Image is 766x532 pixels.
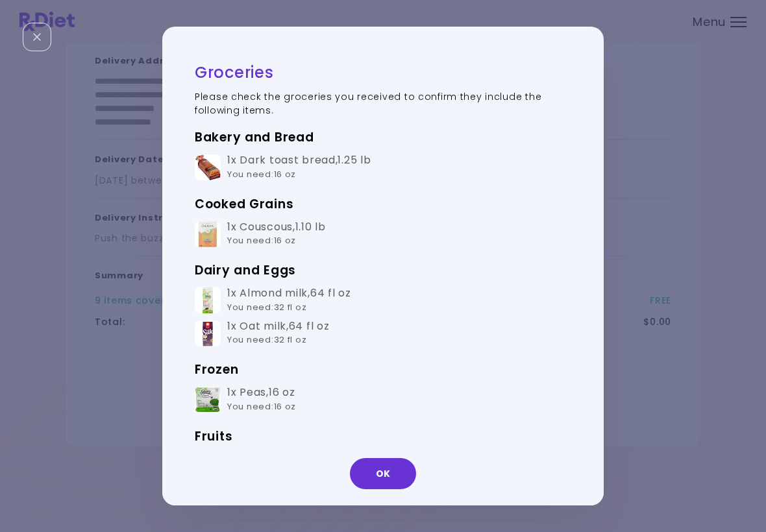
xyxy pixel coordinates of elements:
[195,359,571,380] h3: Frozen
[195,260,571,281] h3: Dairy and Eggs
[227,400,296,413] span: You need : 16 oz
[227,221,326,248] div: 1x Couscous , 1.10 lb
[227,168,296,180] span: You need : 16 oz
[195,62,571,82] h2: Groceries
[227,301,306,313] span: You need : 32 fl oz
[350,458,416,489] button: OK
[195,426,571,447] h3: Fruits
[227,234,296,247] span: You need : 16 oz
[227,287,351,315] div: 1x Almond milk , 64 fl oz
[227,154,371,182] div: 1x Dark toast bread , 1.25 lb
[195,90,571,117] p: Please check the groceries you received to confirm they include the following items.
[227,320,329,348] div: 1x Oat milk , 64 fl oz
[195,127,571,148] h3: Bakery and Bread
[23,23,51,51] div: Close
[195,194,571,215] h3: Cooked Grains
[227,386,296,414] div: 1x Peas , 16 oz
[227,333,306,346] span: You need : 32 fl oz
